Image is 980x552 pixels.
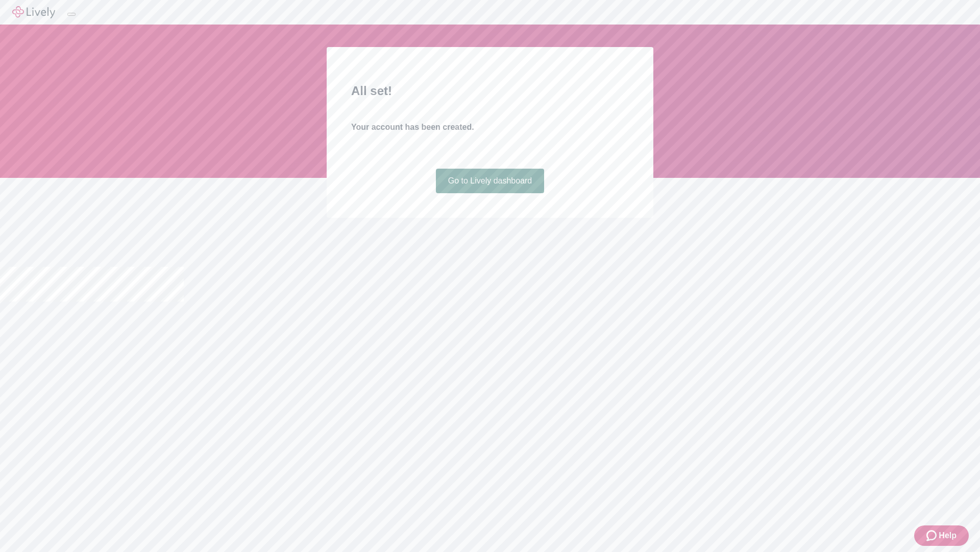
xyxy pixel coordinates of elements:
[12,6,55,18] img: Lively
[67,13,76,16] button: Log out
[939,530,957,542] span: Help
[351,82,629,100] h2: All set!
[436,169,545,193] a: Go to Lively dashboard
[351,121,629,133] h4: Your account has been created.
[914,525,969,546] button: Zendesk support iconHelp
[926,530,939,542] svg: Zendesk support icon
